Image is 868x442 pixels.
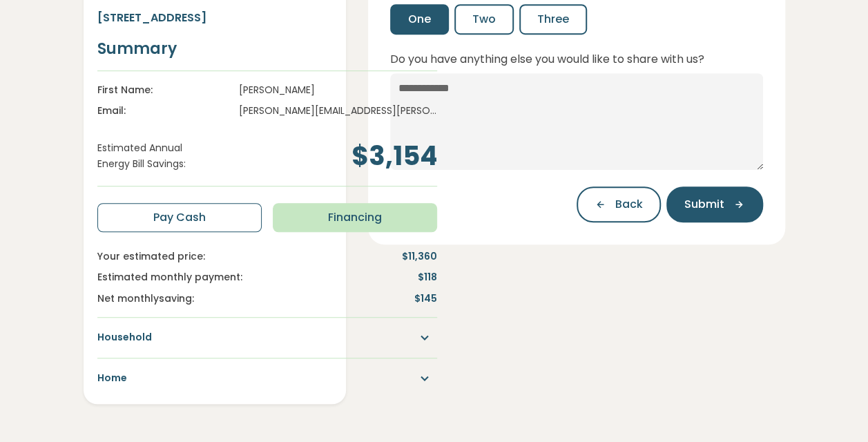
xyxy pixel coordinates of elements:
[615,196,643,213] span: Back
[97,39,437,59] h4: Summary
[454,4,514,35] button: Two
[224,140,437,172] h2: $3,154
[390,51,704,68] label: Do you have anything else you would like to share with us?
[414,291,437,306] span: $145
[97,140,191,172] p: Estimated Annual Energy Bill Savings:
[666,186,763,222] button: Submit
[97,103,239,118] p: Email:
[97,82,239,100] p: First Name:
[472,11,496,28] span: Two
[402,249,437,264] span: $11,360
[97,291,414,306] span: Net monthly saving :
[577,186,661,222] button: Back
[418,269,437,285] span: $118
[239,82,315,97] p: [PERSON_NAME]
[97,10,437,26] h6: [STREET_ADDRESS]
[519,4,587,35] button: Three
[537,11,569,28] span: Three
[328,209,382,226] span: Financing
[239,103,437,118] p: [PERSON_NAME][EMAIL_ADDRESS][PERSON_NAME][DOMAIN_NAME]
[153,209,206,226] span: Pay Cash
[97,249,402,264] span: Your estimated price:
[97,269,418,285] span: Estimated monthly payment:
[97,203,262,232] button: Pay Cash
[97,372,127,385] h5: Home
[390,4,449,35] button: One
[684,196,724,213] span: Submit
[97,331,152,345] h5: Household
[273,203,437,232] button: Financing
